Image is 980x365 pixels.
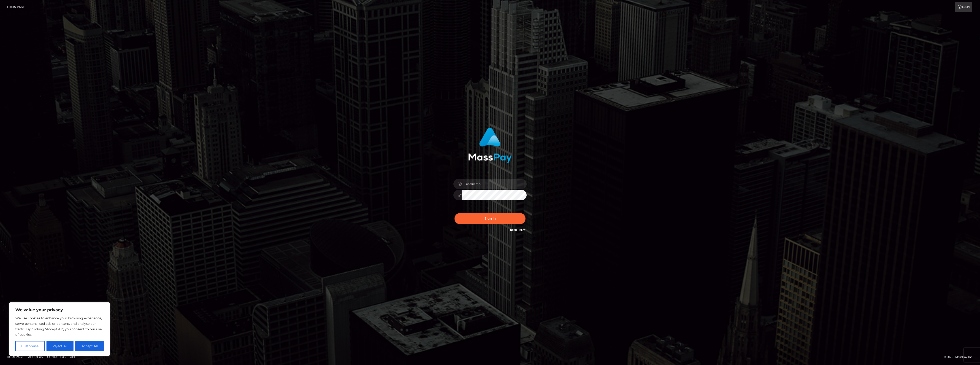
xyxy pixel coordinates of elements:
img: MassPay Login [468,128,512,163]
a: Need Help? [510,229,525,232]
div: © 2025 , MassPay Inc. [944,354,977,360]
a: API [68,353,77,360]
a: About Us [26,353,44,360]
div: We value your privacy [9,302,110,356]
a: Contact Us [45,353,67,360]
a: Login [955,2,972,12]
button: Reject All [46,341,74,351]
a: Login Page [7,2,25,12]
button: Customise [15,341,45,351]
a: Homepage [5,353,25,360]
p: We value your privacy [15,307,104,313]
button: Accept All [75,341,104,351]
button: Sign in [455,213,525,224]
input: Username... [462,179,527,189]
p: We use cookies to enhance your browsing experience, serve personalised ads or content, and analys... [15,315,104,337]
